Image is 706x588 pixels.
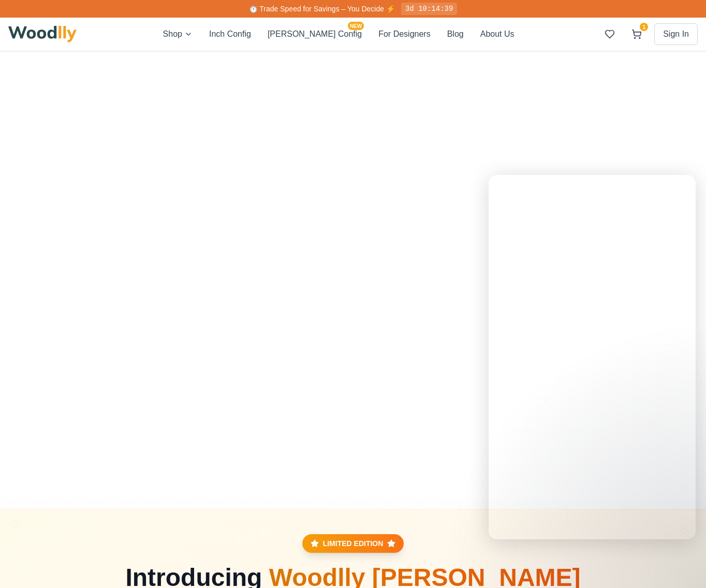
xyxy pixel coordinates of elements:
[654,23,698,45] button: Sign In
[348,22,364,30] span: NEW
[671,548,696,572] iframe: Intercom live chat
[480,28,514,40] button: About Us
[209,28,251,40] button: Inch Config
[163,28,193,40] button: Shop
[323,538,384,549] span: LIMITED EDITION
[378,28,430,40] button: For Designers
[8,26,77,42] img: Woodlly
[489,175,696,539] iframe: Intercom live chat
[268,28,362,40] button: [PERSON_NAME] ConfigNEW
[640,23,648,31] span: 1
[401,3,457,15] div: 3d 10:14:39
[249,5,395,13] span: ⏱️ Trade Speed for Savings – You Decide ⚡
[627,25,646,43] button: 1
[447,28,464,40] button: Blog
